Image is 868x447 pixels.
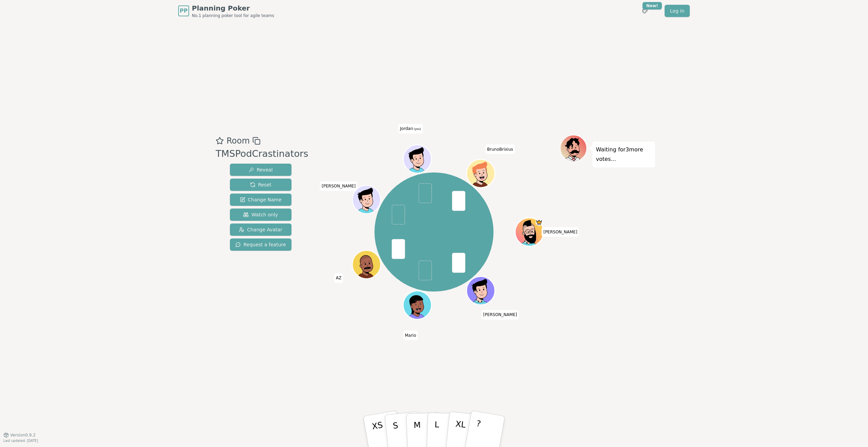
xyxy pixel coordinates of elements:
[230,238,291,251] button: Request a feature
[334,273,343,283] span: Click to change your name
[240,196,282,203] span: Change Name
[230,164,291,176] button: Reveal
[250,181,271,188] span: Reset
[192,3,274,13] span: Planning Poker
[639,5,651,17] button: New!
[481,310,519,319] span: Click to change your name
[3,439,38,443] span: Last updated: [DATE]
[180,7,187,15] span: PP
[485,144,515,154] span: Click to change your name
[216,135,224,147] button: Add as favourite
[10,432,36,438] span: Version 0.9.2
[216,147,308,161] div: TMSPodCrastinators
[642,2,662,10] div: New!
[243,211,278,218] span: Watch only
[230,194,291,206] button: Change Name
[403,330,418,340] span: Click to change your name
[249,166,273,173] span: Reveal
[230,209,291,221] button: Watch only
[178,3,274,18] a: PPPlanning PokerNo.1 planning poker tool for agile teams
[230,179,291,191] button: Reset
[404,146,431,172] button: Click to change your avatar
[536,219,543,226] span: Toce is the host
[398,124,423,133] span: Click to change your name
[230,223,291,236] button: Change Avatar
[596,145,652,164] p: Waiting for 3 more votes...
[320,181,357,191] span: Click to change your name
[665,5,690,17] a: Log in
[239,226,282,233] span: Change Avatar
[413,128,421,131] span: (you)
[235,241,286,248] span: Request a feature
[192,13,274,18] span: No.1 planning poker tool for agile teams
[227,135,250,147] span: Room
[3,432,36,438] button: Version0.9.2
[542,227,579,237] span: Click to change your name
